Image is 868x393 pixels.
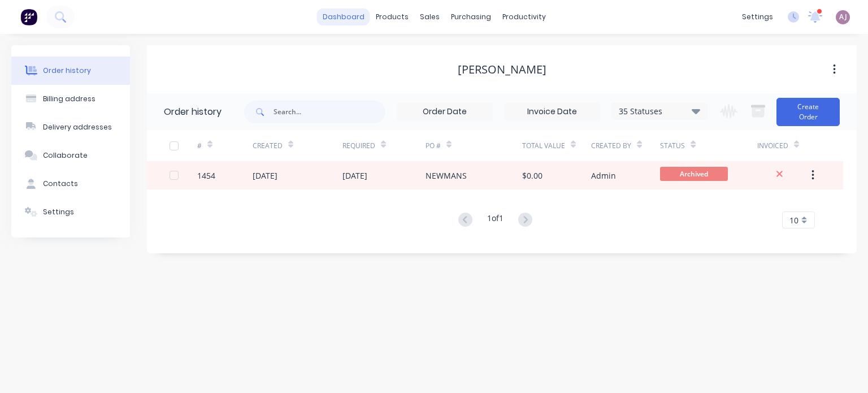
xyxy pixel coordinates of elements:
[197,170,215,182] div: 1454
[43,66,91,76] div: Order history
[253,170,277,182] div: [DATE]
[426,130,522,161] div: PO #
[20,8,37,25] img: Factory
[757,130,813,161] div: Invoiced
[591,170,616,182] div: Admin
[342,130,426,161] div: Required
[317,8,370,25] a: dashboard
[342,141,375,151] div: Required
[11,113,130,141] button: Delivery addresses
[197,130,253,161] div: #
[43,94,96,104] div: Billing address
[591,141,631,151] div: Created By
[11,85,130,113] button: Billing address
[414,8,445,25] div: sales
[11,57,130,85] button: Order history
[660,167,728,181] span: Archived
[43,207,74,217] div: Settings
[757,141,788,151] div: Invoiced
[197,141,202,151] div: #
[458,63,546,76] div: [PERSON_NAME]
[253,130,342,161] div: Created
[612,105,707,118] div: 35 Statuses
[776,98,840,126] button: Create Order
[522,170,542,182] div: $0.00
[789,214,798,226] span: 10
[426,141,441,151] div: PO #
[43,150,88,161] div: Collaborate
[397,103,492,120] input: Order Date
[11,141,130,170] button: Collaborate
[11,170,130,198] button: Contacts
[164,105,222,119] div: Order history
[274,101,385,123] input: Search...
[505,103,600,120] input: Invoice Date
[11,198,130,226] button: Settings
[43,179,78,189] div: Contacts
[839,12,847,22] span: AJ
[43,122,112,132] div: Delivery addresses
[342,170,367,182] div: [DATE]
[591,130,660,161] div: Created By
[522,130,591,161] div: Total Value
[253,141,283,151] div: Created
[736,8,779,25] div: settings
[426,170,467,182] div: NEWMANS
[497,8,552,25] div: productivity
[370,8,414,25] div: products
[660,130,757,161] div: Status
[487,212,504,228] div: 1 of 1
[660,141,685,151] div: Status
[522,141,565,151] div: Total Value
[445,8,497,25] div: purchasing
